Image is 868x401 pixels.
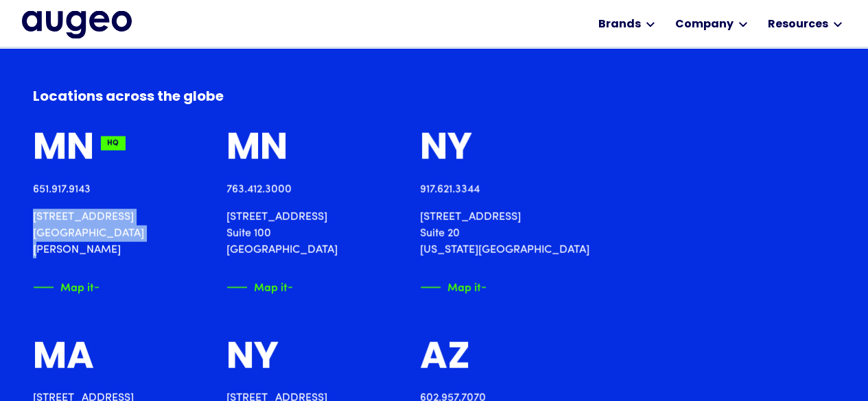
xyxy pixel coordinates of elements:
[420,209,589,258] p: [STREET_ADDRESS] Suite 20 [US_STATE][GEOGRAPHIC_DATA]
[675,16,733,33] div: Company
[226,130,288,170] div: MN
[767,16,828,33] div: Resources
[226,209,338,258] p: [STREET_ADDRESS] Suite 100 [GEOGRAPHIC_DATA]
[33,339,94,379] div: MA
[447,278,481,293] div: Map it
[22,11,132,38] a: home
[420,130,472,170] div: NY
[288,280,308,295] img: Arrow symbol in bright green pointing right to indicate an active link.
[254,278,288,293] div: Map it
[60,278,94,293] div: Map it
[94,280,115,295] img: Arrow symbol in bright green pointing right to indicate an active link.
[101,136,125,150] div: HQ
[33,87,505,108] h6: Locations across the globe
[226,339,279,379] div: NY
[226,280,292,295] a: Map itArrow symbol in bright green pointing right to indicate an active link.
[226,184,292,195] a: 763.412.3000
[598,16,640,33] div: Brands
[22,11,132,38] img: Augeo's full logo in midnight blue.
[33,280,98,295] a: Map itArrow symbol in bright green pointing right to indicate an active link.
[33,209,193,258] p: [STREET_ADDRESS] [GEOGRAPHIC_DATA][PERSON_NAME]
[33,130,94,170] div: MN
[420,184,480,195] a: 917.621.3344
[420,280,485,295] a: Map itArrow symbol in bright green pointing right to indicate an active link.
[33,184,91,195] a: 651.917.9143
[481,280,502,295] img: Arrow symbol in bright green pointing right to indicate an active link.
[420,339,470,379] div: AZ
